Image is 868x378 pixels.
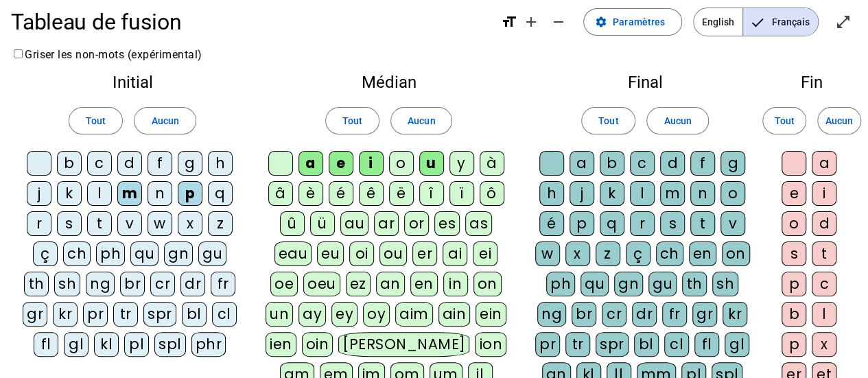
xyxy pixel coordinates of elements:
div: x [812,332,836,357]
span: Tout [342,113,362,129]
span: Aucun [825,113,853,129]
div: î [419,181,444,206]
mat-icon: settings [595,16,607,28]
div: an [376,272,405,296]
div: on [722,241,750,266]
div: pr [535,332,560,357]
div: â [268,181,293,206]
div: cr [150,272,175,296]
div: a [298,151,323,176]
div: o [720,181,745,206]
div: fr [662,302,687,327]
div: qu [130,241,159,266]
button: Augmenter la taille de la police [517,8,545,36]
div: d [117,151,142,176]
div: ain [438,302,471,327]
div: o [782,211,806,236]
button: Aucun [646,107,708,134]
div: q [208,181,233,206]
div: l [87,181,112,206]
div: ph [96,241,125,266]
div: l [630,181,655,206]
div: pl [124,332,149,357]
div: n [690,181,715,206]
div: spr [143,302,176,327]
div: ar [374,211,399,236]
div: z [596,241,620,266]
div: ç [33,241,58,266]
div: en [410,272,438,296]
button: Aucun [817,107,861,134]
div: dr [632,302,657,327]
div: d [812,211,836,236]
div: e [782,181,806,206]
button: Paramètres [583,8,682,36]
div: h [208,151,233,176]
div: z [208,211,233,236]
div: i [812,181,836,206]
button: Tout [581,107,635,134]
h2: Final [535,74,755,91]
span: Tout [598,113,618,129]
span: Aucun [151,113,178,129]
span: Tout [774,113,794,129]
div: gr [692,302,717,327]
div: b [782,302,806,327]
button: Aucun [134,107,196,134]
div: on [473,272,502,296]
div: û [280,211,305,236]
button: Diminuer la taille de la police [545,8,572,36]
span: Aucun [408,113,435,129]
div: a [812,151,836,176]
div: ion [475,332,506,357]
div: th [24,272,49,296]
div: ien [266,332,296,357]
div: e [329,151,353,176]
div: s [57,211,82,236]
div: i [359,151,384,176]
div: eau [274,241,312,266]
div: sh [54,272,80,296]
div: gl [725,332,749,357]
div: k [57,181,82,206]
div: gl [64,332,89,357]
div: cr [602,302,626,327]
div: kr [53,302,78,327]
div: oeu [303,272,340,296]
div: x [565,241,590,266]
div: c [630,151,655,176]
div: y [449,151,474,176]
div: er [412,241,437,266]
div: s [660,211,685,236]
div: ë [389,181,414,206]
div: r [27,211,51,236]
div: p [782,272,806,296]
div: g [178,151,202,176]
span: Paramètres [613,14,665,30]
div: ï [449,181,474,206]
div: spl [154,332,186,357]
div: l [812,302,836,327]
div: r [630,211,655,236]
div: f [148,151,172,176]
div: gn [614,272,643,296]
div: oe [270,272,298,296]
h2: Initial [22,74,243,91]
div: gu [648,272,677,296]
h2: Fin [777,74,846,91]
div: t [87,211,112,236]
div: g [720,151,745,176]
div: or [404,211,429,236]
div: ü [310,211,335,236]
div: c [87,151,112,176]
div: b [600,151,624,176]
button: Aucun [390,107,452,134]
div: é [329,181,353,206]
div: bl [634,332,659,357]
div: à [480,151,504,176]
div: gu [198,241,226,266]
div: ey [331,302,357,327]
div: f [690,151,715,176]
div: es [434,211,460,236]
h2: Médian [265,74,513,91]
